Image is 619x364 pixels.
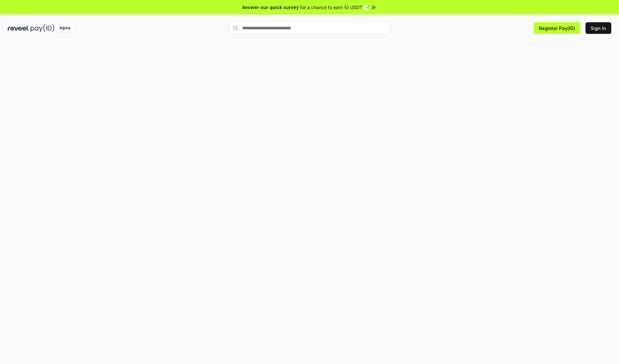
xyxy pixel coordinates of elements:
img: reveel_dark [8,24,29,32]
button: Register Pay(ID) [534,22,580,34]
span: for a chance to earn 10 USDT 📝 [300,4,369,11]
div: Alpha [56,24,74,32]
span: Answer our quick survey [242,4,299,11]
button: Sign In [585,22,611,34]
img: pay_id [31,24,54,32]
